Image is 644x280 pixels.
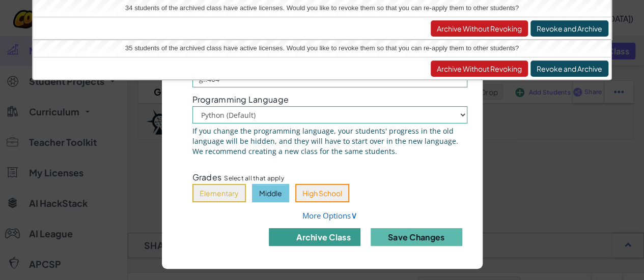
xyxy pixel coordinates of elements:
[530,60,608,77] button: Revoke and Archive
[278,231,291,243] img: IconArchive.svg
[192,184,246,202] button: Elementary
[530,20,608,37] button: Revoke and Archive
[125,4,519,12] span: 34 students of the archived class have active licenses. Would you like to revoke them so that you...
[125,44,519,52] span: 35 students of the archived class have active licenses. Would you like to revoke them so that you...
[371,228,462,246] button: Save Changes
[302,210,357,221] a: More Options
[252,184,289,202] button: Middle
[351,209,357,221] span: ∨
[192,95,289,104] span: Programming Language
[269,228,360,246] button: archive class
[192,126,467,157] span: If you change the programming language, your students' progress in the old language will be hidde...
[192,172,222,182] span: Grades
[431,20,528,37] button: Archive Without Revoking
[295,184,349,202] button: High School
[431,60,528,77] button: Archive Without Revoking
[224,173,284,183] span: Select all that apply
